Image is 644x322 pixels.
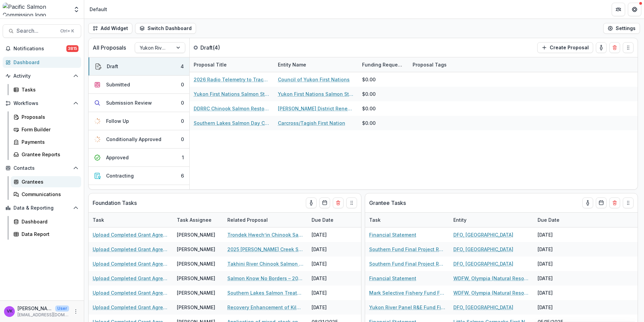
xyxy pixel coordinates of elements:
[181,63,184,70] div: 4
[89,130,189,149] button: Conditionally Approved0
[190,57,274,72] div: Proposal Title
[623,197,634,208] button: Drag
[177,260,215,267] div: [PERSON_NAME]
[534,271,584,286] div: [DATE]
[365,213,449,227] div: Task
[308,257,358,271] div: [DATE]
[11,111,81,123] a: Proposals
[369,304,445,311] a: Yukon River Panel R&E Fund Final Project Report
[11,124,81,135] a: Form Builder
[11,84,81,95] a: Tasks
[194,105,270,112] a: DDRRC Chinook Salmon Restoration Project
[537,42,593,53] button: Create Proposal
[278,119,345,127] a: Carcross/Tagish First Nation
[609,42,620,53] button: Delete card
[369,275,416,282] a: Financial Statement
[227,231,303,238] a: Trondek Hwech’in Chinook Salmon Monitoring and Restoration Investigations (Formally Klondike Rive...
[89,76,189,94] button: Submitted0
[135,23,196,34] button: Switch Dashboard
[365,216,385,223] div: Task
[333,197,344,208] button: Delete card
[89,167,189,185] button: Contracting6
[88,23,132,34] button: Add Widget
[453,246,513,253] a: DFO, [GEOGRAPHIC_DATA]
[3,71,81,81] button: Open Activity
[13,73,70,79] span: Activity
[190,61,231,68] div: Proposal Title
[3,43,81,54] button: Notifications3815
[72,3,81,16] button: Open entity switcher
[59,27,75,35] div: Ctrl + K
[603,23,640,34] button: Settings
[449,213,534,227] div: Entity
[308,242,358,257] div: [DATE]
[173,213,223,227] div: Task Assignee
[93,275,169,282] a: Upload Completed Grant Agreements
[106,172,134,179] div: Contracting
[3,203,81,213] button: Open Data & Reporting
[409,57,493,72] div: Proposal Tags
[227,304,303,311] a: Recovery Enhancement of Kilbella-Chuckwalla Chinook, [DATE]-[DATE]
[369,199,406,207] p: Grantee Tasks
[11,189,81,200] a: Communications
[453,289,529,296] a: WDFW, Olympia (Natural Resources Building, [STREET_ADDRESS][US_STATE]
[362,76,376,83] div: $0.00
[3,98,81,109] button: Open Workflows
[596,42,607,53] button: toggle-assigned-to-me
[308,213,358,227] div: Due Date
[358,61,409,68] div: Funding Requested
[11,229,81,240] a: Data Report
[22,191,76,198] div: Communications
[308,286,358,300] div: [DATE]
[181,136,184,143] div: 0
[93,260,169,267] a: Upload Completed Grant Agreements
[13,101,70,106] span: Workflows
[89,213,173,227] div: Task
[596,197,607,208] button: Calendar
[7,309,12,314] div: Victor Keong
[89,94,189,112] button: Submission Review0
[66,45,78,52] span: 3815
[177,275,215,282] div: [PERSON_NAME]
[93,199,137,207] p: Foundation Tasks
[72,307,80,316] button: More
[227,260,303,267] a: Takhini River Chinook Salmon Sonar Project – Year 5
[181,99,184,106] div: 0
[173,216,216,223] div: Task Assignee
[227,289,303,296] a: Southern Lakes Salmon Treaty Simulation - Youth Perspectives and Solutions
[369,231,416,238] a: Financial Statement
[194,76,270,83] a: 2026 Radio Telemetry to Track Tagged Chinook Salmon
[22,151,76,158] div: Grantee Reports
[13,59,76,66] div: Dashboard
[308,216,337,223] div: Due Date
[181,117,184,125] div: 0
[582,197,593,208] button: toggle-assigned-to-me
[3,57,81,68] a: Dashboard
[409,61,451,68] div: Proposal Tags
[534,286,584,300] div: [DATE]
[346,197,357,208] button: Drag
[93,289,169,296] a: Upload Completed Grant Agreements
[106,81,130,88] div: Submitted
[274,57,358,72] div: Entity Name
[194,90,270,98] a: Yukon First Nations Salmon Stewardship Alliance - 2025 - Yukon River Panel R&E Fund - Project Pro...
[308,227,358,242] div: [DATE]
[534,216,563,223] div: Due Date
[181,172,184,179] div: 6
[278,76,350,83] a: Council of Yukon First Nations
[177,231,215,238] div: [PERSON_NAME]
[319,197,330,208] button: Calendar
[609,197,620,208] button: Delete card
[369,246,445,253] a: Southern Fund Final Project Report
[3,3,69,16] img: Pacific Salmon Commission logo
[306,197,317,208] button: toggle-assigned-to-me
[22,218,76,225] div: Dashboard
[106,117,129,125] div: Follow Up
[22,126,76,133] div: Form Builder
[223,216,272,223] div: Related Proposal
[177,246,215,253] div: [PERSON_NAME]
[106,136,161,143] div: Conditionally Approved
[227,246,303,253] a: 2025 [PERSON_NAME] Creek Salmon and Habitat Monitoring Project
[177,304,215,311] div: [PERSON_NAME]
[194,119,270,127] a: Southern Lakes Salmon Day Celebration-Connecting the Broken Salmon Trail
